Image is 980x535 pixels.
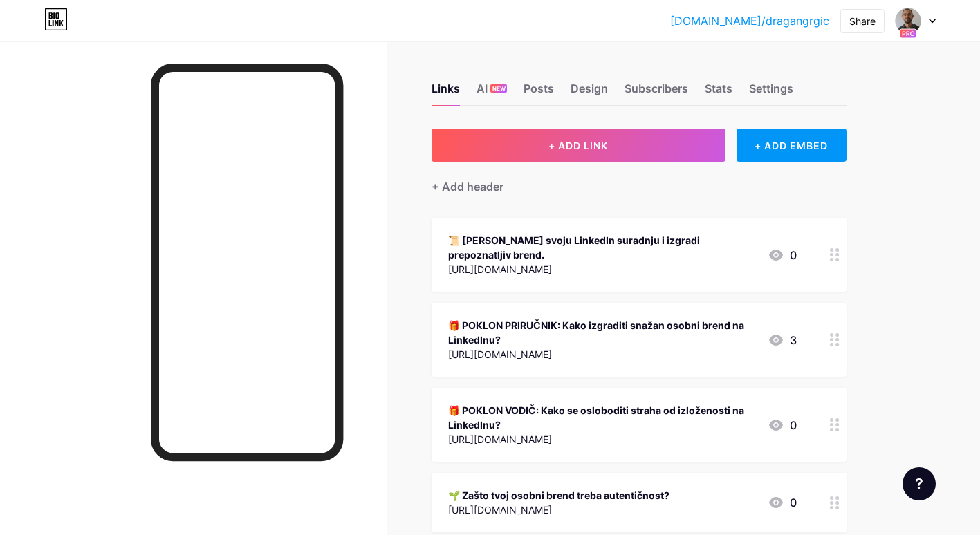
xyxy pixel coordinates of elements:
[448,318,757,347] div: 🎁 POKLON PRIRUČNIK: Kako izgraditi snažan osobni brend na LinkedInu?
[768,332,797,348] div: 3
[895,8,921,34] img: dragangrgic
[768,247,797,263] div: 0
[749,80,793,105] div: Settings
[705,80,732,105] div: Stats
[432,80,460,105] div: Links
[448,233,757,262] div: 📜 [PERSON_NAME] svoju LinkedIn suradnju i izgradi prepoznatljiv brend.
[670,12,829,29] a: [DOMAIN_NAME]/dragangrgic
[432,129,725,162] button: + ADD LINK
[625,80,688,105] div: Subscribers
[448,503,669,517] div: [URL][DOMAIN_NAME]
[448,488,669,503] div: 🌱 Zašto tvoj osobni brend treba autentičnost?
[477,80,507,105] div: AI
[524,80,554,105] div: Posts
[849,14,876,28] div: Share
[448,403,757,432] div: 🎁 POKLON VODIČ: Kako se osloboditi straha od izloženosti na LinkedInu?
[492,84,506,93] span: NEW
[448,262,757,276] div: [URL][DOMAIN_NAME]
[571,80,608,105] div: Design
[432,178,503,195] div: + Add header
[548,140,608,151] span: + ADD LINK
[768,417,797,433] div: 0
[448,347,757,362] div: [URL][DOMAIN_NAME]
[768,494,797,511] div: 0
[737,129,847,162] div: + ADD EMBED
[448,432,757,447] div: [URL][DOMAIN_NAME]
